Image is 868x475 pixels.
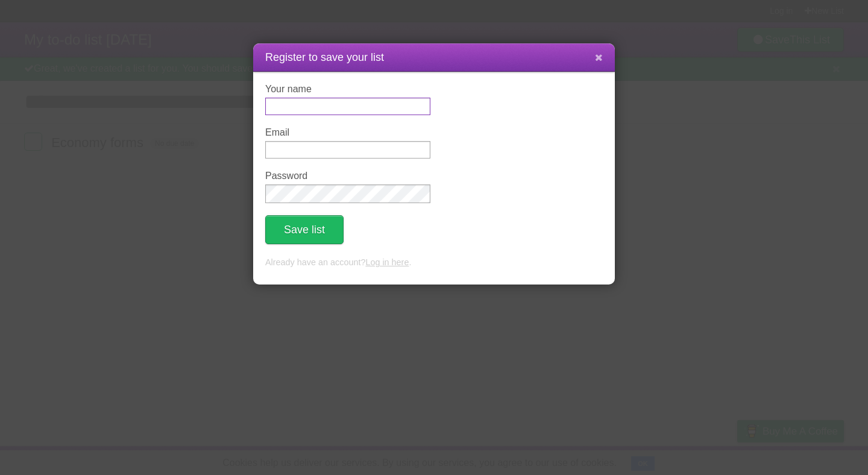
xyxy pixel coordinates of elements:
p: Already have an account? . [265,256,603,269]
label: Your name [265,84,430,95]
a: Log in here [365,257,409,267]
h1: Register to save your list [265,49,603,66]
label: Password [265,171,430,181]
label: Email [265,127,430,138]
button: Save list [265,215,344,244]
